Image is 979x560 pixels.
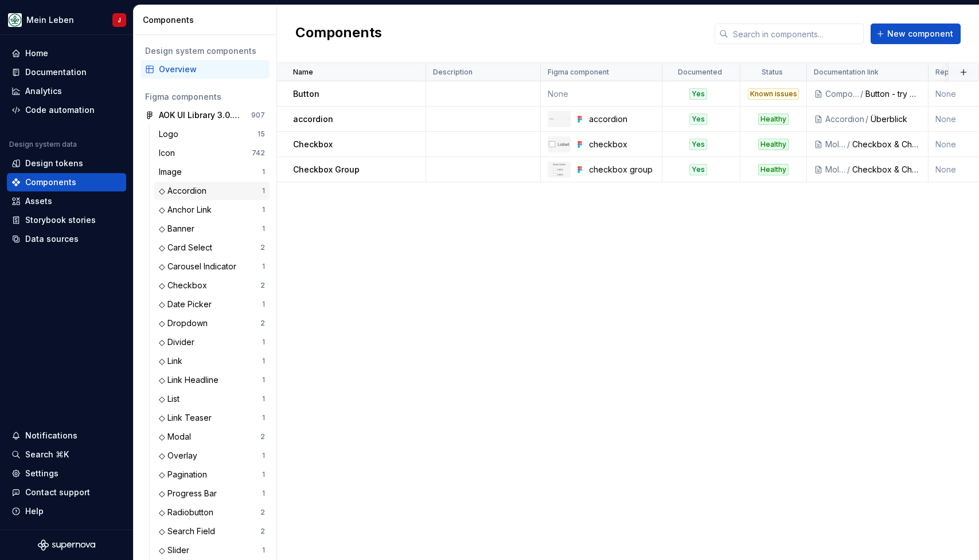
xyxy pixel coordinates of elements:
[25,214,96,226] div: Storybook stories
[871,113,921,125] div: Überblick
[262,300,265,309] div: 1
[154,352,270,370] a: ◇ Link1
[825,164,846,175] div: Moleküle
[293,139,333,150] p: Checkbox
[549,141,570,147] img: checkbox
[748,88,799,100] div: Known issues
[154,390,270,408] a: ◇ List1
[260,527,265,536] div: 2
[293,88,319,100] p: Button
[260,508,265,517] div: 2
[252,148,265,158] div: 742
[7,483,126,502] button: Contact support
[159,242,217,253] div: ◇ Card Select
[689,139,707,150] div: Yes
[859,88,865,100] div: /
[293,68,313,77] p: Name
[758,139,789,150] div: Healthy
[159,488,221,499] div: ◇ Progress Bar
[159,412,216,424] div: ◇ Link Teaser
[159,147,180,159] div: Icon
[758,164,789,175] div: Healthy
[154,333,270,351] a: ◇ Divider1
[25,48,48,59] div: Home
[935,68,973,77] p: Repository
[159,318,212,329] div: ◇ Dropdown
[262,205,265,214] div: 1
[7,154,126,173] a: Design tokens
[154,371,270,389] a: ◇ Link Headline1
[141,106,270,124] a: AOK UI Library 3.0.6 (adesso)907
[154,238,270,257] a: ◇ Card Select2
[262,186,265,195] div: 1
[262,394,265,404] div: 1
[25,66,87,78] div: Documentation
[262,546,265,555] div: 1
[159,166,186,178] div: Image
[825,88,859,100] div: Components
[154,541,270,559] a: ◇ Slider1
[541,81,662,107] td: None
[159,261,241,272] div: ◇ Carousel Indicator
[887,28,953,40] span: New component
[159,507,218,518] div: ◇ Radiobutton
[159,355,187,367] div: ◇ Link
[154,201,270,219] a: ◇ Anchor Link1
[262,224,265,233] div: 1
[864,113,871,125] div: /
[295,24,382,44] h2: Components
[852,139,921,150] div: Checkbox & Checkbox Group
[154,314,270,332] a: ◇ Dropdown2
[258,130,265,139] div: 15
[7,230,126,248] a: Data sources
[159,109,244,121] div: AOK UI Library 3.0.6 (adesso)
[159,299,216,310] div: ◇ Date Picker
[825,139,846,150] div: Moleküle
[25,177,76,188] div: Components
[25,487,90,498] div: Contact support
[26,14,74,26] div: Mein Leben
[262,413,265,422] div: 1
[7,426,126,445] button: Notifications
[871,24,961,44] button: New component
[154,125,270,143] a: Logo15
[154,484,270,503] a: ◇ Progress Bar1
[7,44,126,62] a: Home
[159,374,223,386] div: ◇ Link Headline
[154,257,270,276] a: ◇ Carousel Indicator1
[9,140,77,149] div: Design system data
[159,526,220,537] div: ◇ Search Field
[7,502,126,520] button: Help
[159,545,194,556] div: ◇ Slider
[589,139,655,150] div: checkbox
[260,281,265,290] div: 2
[553,163,565,177] img: checkbox group
[25,233,79,245] div: Data sources
[7,211,126,229] a: Storybook stories
[38,539,95,551] a: Supernova Logo
[262,338,265,347] div: 1
[262,262,265,271] div: 1
[141,60,270,79] a: Overview
[589,164,655,175] div: checkbox group
[159,280,212,291] div: ◇ Checkbox
[159,64,265,75] div: Overview
[25,449,69,460] div: Search ⌘K
[118,15,121,25] div: J
[7,173,126,191] a: Components
[154,503,270,522] a: ◇ Radiobutton2
[260,432,265,441] div: 2
[865,88,921,100] div: Button - try out page
[293,164,360,175] p: Checkbox Group
[846,139,852,150] div: /
[154,409,270,427] a: ◇ Link Teaser1
[154,295,270,314] a: ◇ Date Picker1
[262,375,265,385] div: 1
[548,68,609,77] p: Figma component
[262,470,265,479] div: 1
[846,164,852,175] div: /
[7,445,126,464] button: Search ⌘K
[154,182,270,200] a: ◇ Accordion1
[154,428,270,446] a: ◇ Modal2
[8,13,22,27] img: df5db9ef-aba0-4771-bf51-9763b7497661.png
